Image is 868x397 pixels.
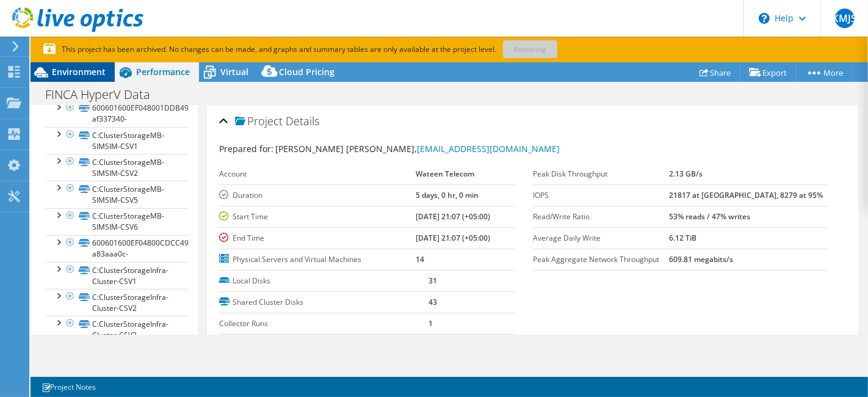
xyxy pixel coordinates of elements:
b: 2.13 GB/s [669,169,703,179]
a: C:ClusterStorageMB-SIMSIM-CSV1 [46,127,188,154]
label: Prepared for: [219,143,273,155]
a: C:ClusterStorageInfra-Cluster-CSV1 [46,262,188,289]
b: 14 [416,254,424,264]
span: Details [286,114,319,128]
label: Local Disks [219,275,428,287]
label: Duration [219,189,416,202]
a: C:ClusterStorageInfra-Cluster-CSV2 [46,289,188,316]
label: Account [219,168,416,180]
label: IOPS [533,189,670,202]
a: [EMAIL_ADDRESS][DOMAIN_NAME] [417,143,560,155]
b: 5 days, 0 hr, 0 min [416,190,479,200]
b: [DATE] 21:07 (+05:00) [416,211,490,222]
b: 53% reads / 47% writes [669,211,750,222]
h1: FINCA HyperV Data [40,88,169,101]
a: C:ClusterStorageMB-SIMSIM-CSV5 [46,181,188,208]
a: Project Notes [33,379,104,395]
label: Read/Write Ratio [533,211,670,223]
b: 609.81 megabits/s [669,254,733,264]
label: Average Daily Write [533,232,670,244]
span: Project [235,115,283,128]
label: Physical Servers and Virtual Machines [219,253,416,266]
label: Shared Cluster Disks [219,296,428,308]
span: [PERSON_NAME] [PERSON_NAME], [275,143,560,155]
span: Environment [52,66,106,78]
a: C:ClusterStorageMB-SIMSIM-CSV2 [46,154,188,181]
b: 21817 at [GEOGRAPHIC_DATA], 8279 at 95% [669,190,823,200]
span: Performance [136,66,190,78]
a: Share [690,63,740,82]
label: Start Time [219,211,416,223]
span: Virtual [220,66,248,78]
svg: \n [759,13,770,24]
span: KMJS [835,9,855,28]
label: Peak Aggregate Network Throughput [533,253,670,266]
b: 6.12 TiB [669,233,696,243]
a: C:ClusterStorageInfra-Cluster-CSV3 [46,316,188,343]
label: Collector Runs [219,318,428,330]
label: Peak Disk Throughput [533,168,670,180]
a: 600601600EF048001DDB495B694DC795-af337340- [46,100,188,127]
b: 43 [429,297,437,307]
a: C:ClusterStorageMB-SIMSIM-CSV6 [46,208,188,235]
span: Cloud Pricing [279,66,335,78]
a: 600601600EF04800CDCC495B0ED10ABF-a83aaa0c- [46,235,188,262]
a: More [796,63,853,82]
b: [DATE] 21:07 (+05:00) [416,233,490,243]
b: 31 [429,275,437,286]
p: This project has been archived. No changes can be made, and graphs and summary tables are only av... [43,43,642,56]
a: Export [740,63,797,82]
b: 1 [429,318,433,329]
label: End Time [219,232,416,244]
b: Wateen Telecom [416,169,474,179]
